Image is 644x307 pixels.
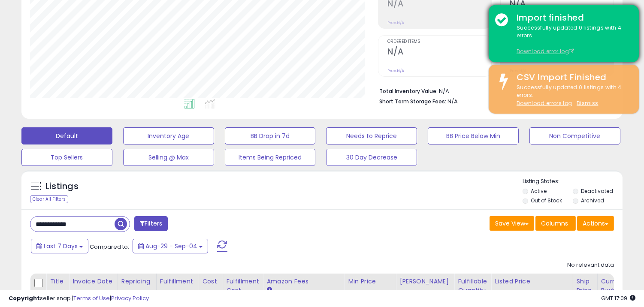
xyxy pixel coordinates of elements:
[490,216,534,231] button: Save View
[50,277,65,286] div: Title
[531,187,547,195] label: Active
[529,127,620,144] button: Non Competitive
[45,181,79,193] h5: Listings
[123,127,214,144] button: Inventory Age
[31,239,88,253] button: Last 7 Days
[510,84,632,108] div: Successfully updated 0 listings with 4 errors.
[225,149,316,166] button: Items Being Repriced
[531,197,562,204] label: Out of Stock
[517,48,574,55] a: Download error log
[576,277,593,295] div: Ship Price
[133,239,208,253] button: Aug-29 - Sep-04
[9,294,40,302] strong: Copyright
[495,277,569,286] div: Listed Price
[21,127,112,144] button: Default
[458,277,487,295] div: Fulfillable Quantity
[226,277,259,295] div: Fulfillment Cost
[348,277,392,286] div: Min Price
[541,219,568,228] span: Columns
[567,261,614,269] div: No relevant data
[202,277,219,286] div: Cost
[44,242,78,250] span: Last 7 Days
[9,295,149,303] div: seller snap | |
[121,277,153,286] div: Repricing
[447,97,458,105] span: N/A
[601,294,635,302] span: 2025-09-12 17:09 GMT
[379,87,438,95] b: Total Inventory Value:
[111,294,149,302] a: Privacy Policy
[510,71,632,84] div: CSV Import Finished
[577,216,614,231] button: Actions
[510,24,632,56] div: Successfully updated 0 listings with 4 errors.
[379,98,446,105] b: Short Term Storage Fees:
[326,149,417,166] button: 30 Day Decrease
[379,85,608,96] li: N/A
[73,294,110,302] a: Terms of Use
[225,127,316,144] button: BB Drop in 7d
[326,127,417,144] button: Needs to Reprice
[145,242,197,250] span: Aug-29 - Sep-04
[535,216,576,231] button: Columns
[517,99,572,107] a: Download errors log
[387,20,404,25] small: Prev: N/A
[399,277,450,286] div: [PERSON_NAME]
[523,178,623,186] p: Listing States:
[21,149,112,166] button: Top Sellers
[577,99,598,107] u: Dismiss
[428,127,519,144] button: BB Price Below Min
[160,277,195,286] div: Fulfillment
[123,149,214,166] button: Selling @ Max
[387,39,491,44] span: Ordered Items
[134,216,168,231] button: Filters
[90,243,129,251] span: Compared to:
[387,47,491,58] h2: N/A
[73,277,114,286] div: Invoice Date
[581,187,613,195] label: Deactivated
[581,197,604,204] label: Archived
[266,277,341,286] div: Amazon Fees
[510,12,632,24] div: Import finished
[387,68,404,73] small: Prev: N/A
[30,195,68,203] div: Clear All Filters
